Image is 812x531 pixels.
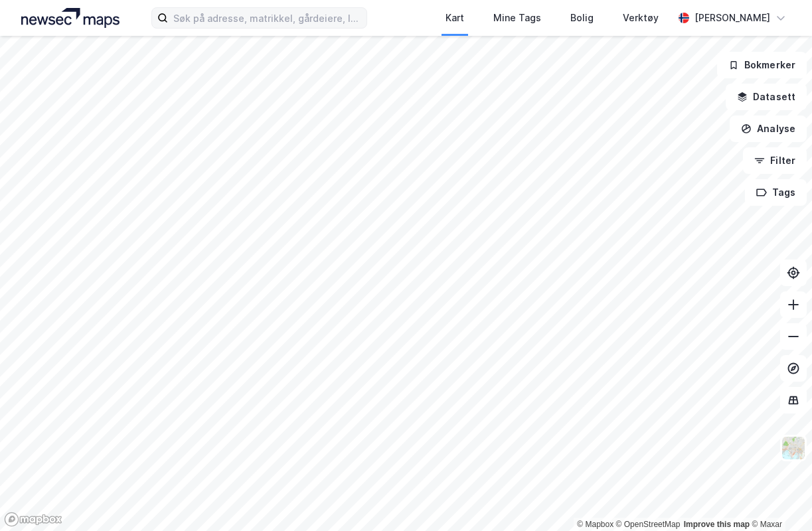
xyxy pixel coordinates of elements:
button: Analyse [730,115,807,142]
img: Z [781,435,806,461]
button: Filter [743,147,807,174]
div: [PERSON_NAME] [694,10,770,26]
img: logo.a4113a55bc3d86da70a041830d287a7e.svg [21,8,120,28]
div: Verktøy [623,10,659,26]
input: Søk på adresse, matrikkel, gårdeiere, leietakere eller personer [168,8,366,28]
div: Mine Tags [493,10,541,26]
button: Tags [745,179,807,206]
a: Mapbox [577,520,613,529]
div: Kart [446,10,464,26]
a: Improve this map [684,520,750,529]
div: Kontrollprogram for chat [746,467,812,531]
div: Bolig [570,10,594,26]
iframe: Chat Widget [746,467,812,531]
a: Mapbox homepage [4,512,62,527]
a: OpenStreetMap [616,520,681,529]
button: Bokmerker [717,52,807,78]
button: Datasett [726,84,807,110]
